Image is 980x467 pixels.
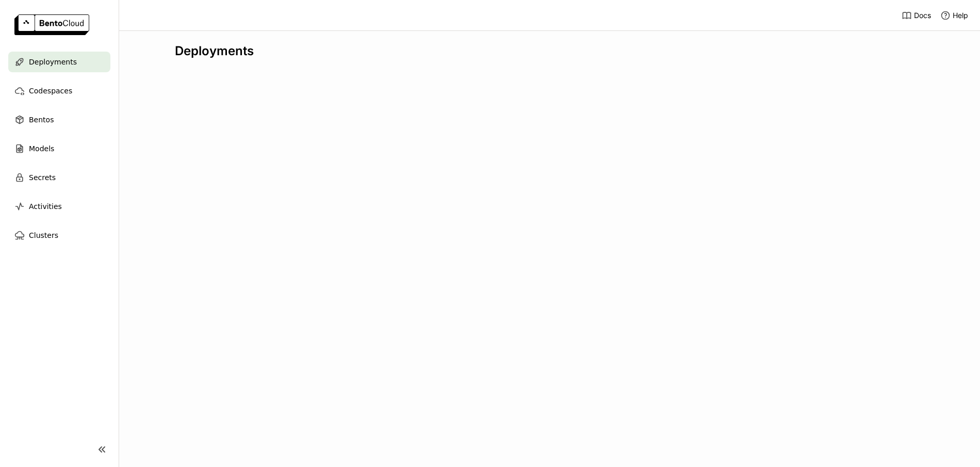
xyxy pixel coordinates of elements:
[8,138,110,159] a: Models
[8,225,110,246] a: Clusters
[29,200,62,213] span: Activities
[175,43,924,59] div: Deployments
[8,167,110,188] a: Secrets
[29,229,58,241] span: Clusters
[940,10,968,21] div: Help
[29,85,72,97] span: Codespaces
[29,142,54,155] span: Models
[29,56,77,68] span: Deployments
[8,196,110,217] a: Activities
[14,14,89,35] img: logo
[29,114,54,126] span: Bentos
[914,11,931,20] span: Docs
[902,10,931,21] a: Docs
[8,109,110,130] a: Bentos
[29,171,56,184] span: Secrets
[953,11,968,20] span: Help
